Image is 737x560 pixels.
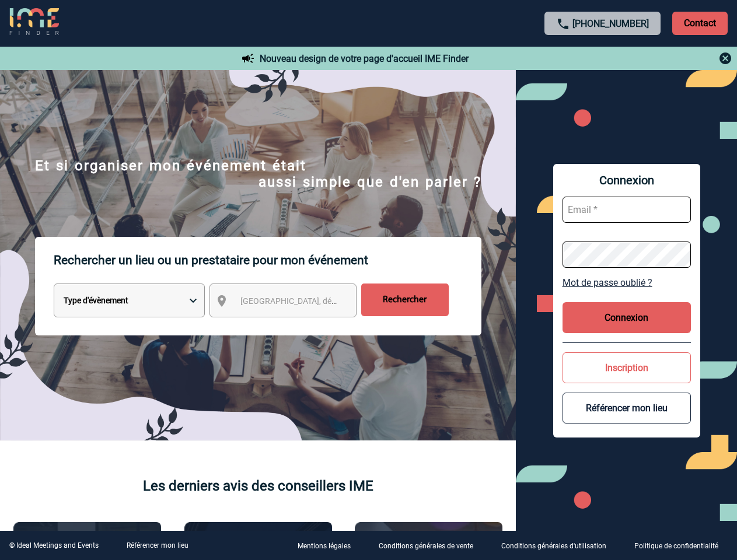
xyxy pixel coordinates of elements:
[672,12,728,35] p: Contact
[240,296,403,306] span: [GEOGRAPHIC_DATA], département, région...
[563,197,691,223] input: Email *
[288,540,369,551] a: Mentions légales
[563,173,691,187] span: Connexion
[9,541,99,549] div: © Ideal Meetings and Events
[556,17,570,31] img: call-24-px.png
[625,540,737,551] a: Politique de confidentialité
[492,540,625,551] a: Conditions générales d'utilisation
[54,237,481,283] p: Rechercher un lieu ou un prestataire pour mon événement
[634,542,718,551] p: Politique de confidentialité
[563,352,691,383] button: Inscription
[298,542,351,551] p: Mentions légales
[127,541,188,549] a: Référencer mon lieu
[563,302,691,333] button: Connexion
[572,18,649,29] a: [PHONE_NUMBER]
[563,277,691,288] a: Mot de passe oublié ?
[563,393,691,423] button: Référencer mon lieu
[501,542,606,551] p: Conditions générales d'utilisation
[379,542,473,551] p: Conditions générales de vente
[369,540,492,551] a: Conditions générales de vente
[361,283,449,316] input: Rechercher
